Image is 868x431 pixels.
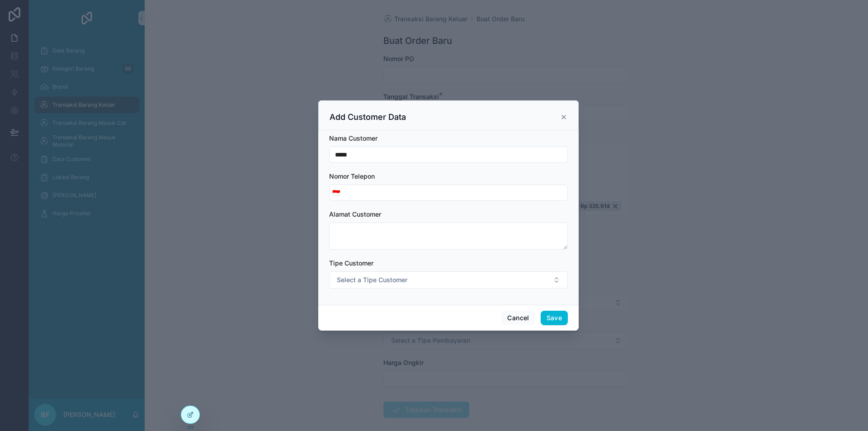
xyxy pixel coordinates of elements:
button: Cancel [501,311,535,325]
span: Nama Customer [329,134,377,142]
span: Tipe Customer [329,259,373,267]
span: Select a Tipe Customer [337,275,407,284]
span: 🇮🇩 [332,188,340,197]
span: Nomor Telepon [329,172,375,180]
h3: Add Customer Data [330,112,406,123]
button: Select Button [329,271,568,289]
span: Alamat Customer [329,210,381,218]
button: Save [541,311,568,325]
button: Select Button [330,185,343,201]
